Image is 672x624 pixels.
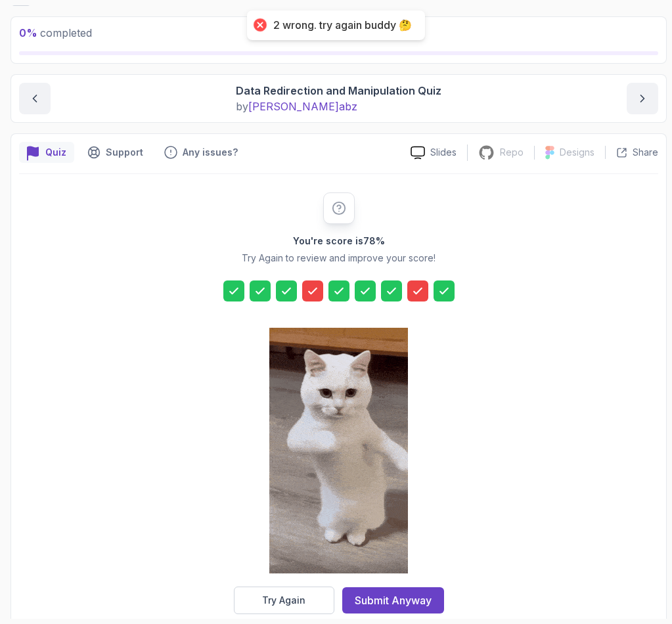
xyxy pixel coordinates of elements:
[45,146,66,159] p: Quiz
[236,83,441,99] p: Data Redirection and Manipulation Quiz
[19,83,51,114] button: previous content
[19,142,74,163] button: quiz button
[605,146,658,159] button: Share
[156,142,246,163] button: Feedback button
[560,146,594,159] p: Designs
[355,592,432,608] div: Submit Anyway
[248,100,357,113] span: [PERSON_NAME] abz
[342,587,444,613] button: Submit Anyway
[236,99,441,114] p: by
[273,18,412,32] div: 2 wrong. try again buddy 🤔
[19,26,92,39] span: completed
[269,328,408,573] img: cool-cat
[242,252,436,265] p: Try Again to review and improve your score!
[79,142,151,163] button: Support button
[19,26,37,39] span: 0 %
[183,146,238,159] p: Any issues?
[293,234,385,248] h2: You're score is 78 %
[106,146,143,159] p: Support
[627,83,658,114] button: next content
[430,146,457,159] p: Slides
[633,146,658,159] p: Share
[262,594,305,607] div: Try Again
[234,587,334,614] button: Try Again
[500,146,524,159] p: Repo
[400,146,467,160] a: Slides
